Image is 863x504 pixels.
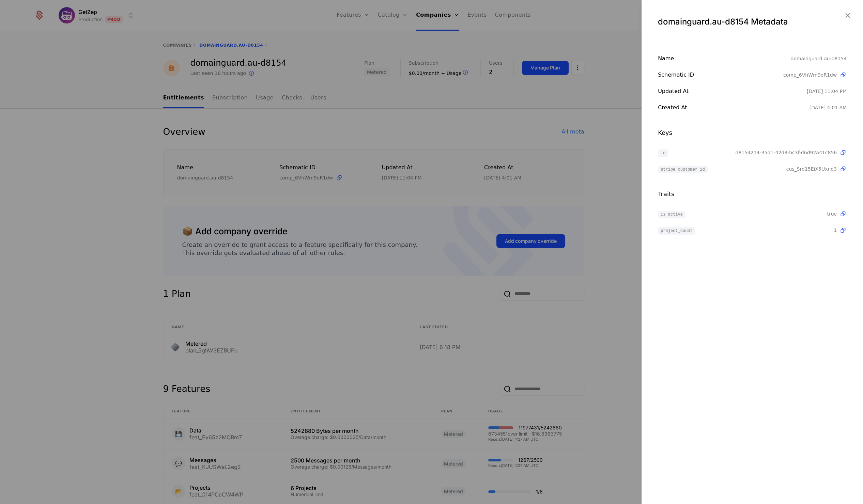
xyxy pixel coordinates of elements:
div: Created at [658,104,810,112]
div: domainguard.au-d8154 Metadata [658,16,847,27]
span: stripe_customer_id [658,166,708,173]
div: Schematic ID [658,71,783,79]
div: 8/18/25, 11:04 PM [807,88,847,95]
span: id [658,149,668,157]
div: domainguard.au-d8154 [790,54,847,63]
span: is_active [658,211,685,218]
div: Traits [658,189,847,199]
span: cus_Srd15EiX5Uxnq3 [786,166,837,172]
div: Updated at [658,87,807,95]
span: d8154214-35d1-42d3-bc3f-d6d92a41c856 [735,149,837,156]
div: 8/6/25, 4:01 AM [810,104,847,111]
span: comp_6VhWm9oR1dw [783,72,837,78]
div: Keys [658,128,847,138]
div: Name [658,54,790,63]
span: 1 [834,227,837,234]
span: project_count [658,227,695,235]
span: true [827,210,837,217]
